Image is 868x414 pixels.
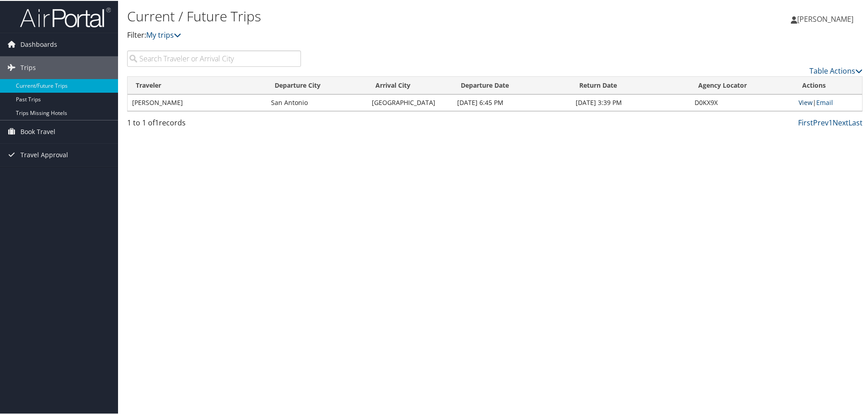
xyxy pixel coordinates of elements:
[690,76,794,94] th: Agency Locator: activate to sort column ascending
[829,117,833,127] a: 1
[690,94,794,110] td: D0KX9X
[20,6,111,27] img: airportal-logo.png
[127,6,617,25] h1: Current / Future Trips
[816,97,833,106] a: Email
[20,32,57,55] span: Dashboards
[791,5,863,32] a: [PERSON_NAME]
[799,97,813,106] a: View
[127,29,617,40] p: Filter:
[809,65,863,75] a: Table Actions
[266,76,367,94] th: Departure City: activate to sort column ascending
[367,76,453,94] th: Arrival City: activate to sort column ascending
[367,94,453,110] td: [GEOGRAPHIC_DATA]
[798,117,813,127] a: First
[794,94,862,110] td: |
[571,94,690,110] td: [DATE] 3:39 PM
[128,76,266,94] th: Traveler: activate to sort column ascending
[813,117,829,127] a: Prev
[266,94,367,110] td: San Antonio
[20,55,36,78] span: Trips
[20,143,68,165] span: Travel Approval
[453,76,571,94] th: Departure Date: activate to sort column descending
[127,116,301,132] div: 1 to 1 of records
[146,29,181,39] a: My trips
[571,76,690,94] th: Return Date: activate to sort column ascending
[155,117,159,127] span: 1
[794,76,862,94] th: Actions
[128,94,266,110] td: [PERSON_NAME]
[833,117,848,127] a: Next
[20,120,55,142] span: Book Travel
[848,117,863,127] a: Last
[453,94,571,110] td: [DATE] 6:45 PM
[127,50,301,66] input: Search Traveler or Arrival City
[797,13,853,23] span: [PERSON_NAME]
